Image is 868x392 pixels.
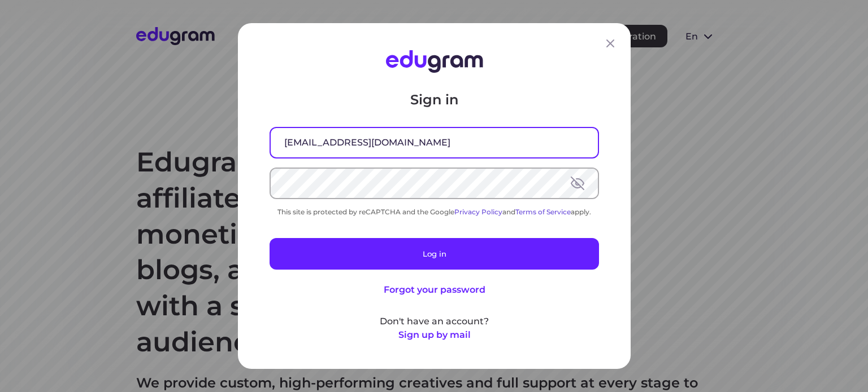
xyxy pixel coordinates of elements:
a: Terms of Service [515,208,571,216]
button: Sign up by mail [398,328,470,342]
div: This site is protected by reCAPTCHA and the Google and apply. [270,208,599,216]
a: Privacy Policy [454,208,502,216]
p: Sign in [270,91,599,109]
button: Forgot your password [383,283,485,297]
p: Don't have an account? [270,315,599,328]
button: Log in [270,238,599,270]
input: Email [271,128,598,157]
img: Edugram Logo [385,50,483,73]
